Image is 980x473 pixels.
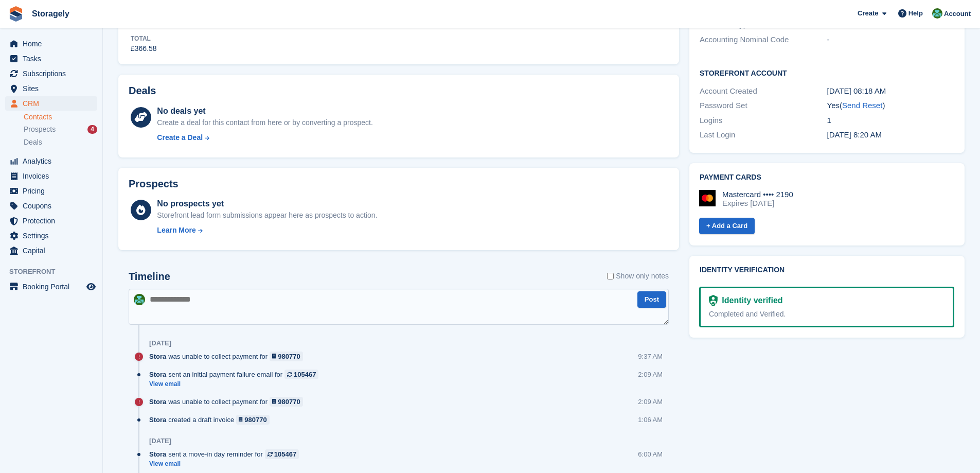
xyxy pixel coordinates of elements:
a: menu [5,199,97,213]
div: created a draft invoice [149,415,275,425]
span: Pricing [23,184,84,198]
h2: Prospects [129,178,179,190]
span: Capital [23,243,84,258]
span: Deals [24,137,42,147]
a: menu [5,243,97,258]
div: 2:09 AM [638,397,663,407]
div: Expires [DATE] [722,199,793,208]
div: Completed and Verified. [709,309,945,320]
a: Contacts [24,112,97,122]
time: 2025-09-02 07:20:27 UTC [827,130,882,139]
div: 980770 [244,415,266,425]
span: Stora [149,449,166,459]
span: Prospects [24,125,56,134]
div: 105467 [274,449,296,459]
div: Last Login [700,129,827,141]
a: menu [5,37,97,51]
div: 1 [827,115,954,127]
div: £366.58 [131,43,157,54]
span: Protection [23,214,84,228]
div: Mastercard •••• 2190 [722,190,793,199]
span: Account [944,9,971,19]
a: menu [5,66,97,81]
a: View email [149,380,324,389]
span: Sites [23,81,84,96]
span: Settings [23,229,84,243]
a: + Add a Card [699,218,755,235]
span: Help [908,8,923,19]
div: sent a move-in day reminder for [149,449,304,459]
div: - [827,34,954,46]
div: Yes [827,100,954,112]
div: No prospects yet [157,198,377,210]
div: 1:06 AM [638,415,663,425]
div: 4 [87,125,97,134]
input: Show only notes [607,271,614,282]
div: Learn More [157,225,195,236]
a: Learn More [157,225,377,236]
a: menu [5,184,97,198]
img: Notifications [134,294,145,305]
img: Identity Verification Ready [709,295,718,306]
a: Send Reset [842,101,882,110]
a: menu [5,81,97,96]
a: Create a Deal [157,132,372,143]
span: Analytics [23,154,84,168]
span: Booking Portal [23,279,84,294]
div: 980770 [278,397,300,407]
div: Identity verified [718,294,782,307]
h2: Deals [129,85,156,97]
a: 980770 [236,415,270,425]
div: 105467 [294,370,316,379]
span: Home [23,37,84,51]
span: Tasks [23,51,84,66]
div: [DATE] [149,339,171,347]
img: stora-icon-8386f47178a22dfd0bd8f6a31ec36ba5ce8667c1dd55bd0f319d3a0aa187defe.svg [8,6,24,22]
a: 980770 [270,352,303,361]
div: 6:00 AM [638,449,663,459]
a: menu [5,279,97,294]
a: 105467 [265,449,299,459]
a: Deals [24,137,97,148]
a: Preview store [85,281,97,293]
span: Stora [149,352,166,361]
span: Stora [149,370,166,379]
span: CRM [23,96,84,111]
a: menu [5,154,97,168]
h2: Identity verification [700,266,954,274]
div: 2:09 AM [638,370,663,379]
h2: Timeline [129,271,170,283]
div: [DATE] 08:18 AM [827,85,954,97]
a: menu [5,229,97,243]
h2: Storefront Account [700,67,954,78]
div: 980770 [278,352,300,361]
span: ( ) [840,101,885,110]
span: Stora [149,415,166,425]
a: View email [149,460,304,468]
label: Show only notes [607,271,669,282]
div: Password Set [700,100,827,112]
a: 980770 [270,397,303,407]
div: Create a Deal [157,132,203,143]
span: Subscriptions [23,66,84,81]
div: sent an initial payment failure email for [149,370,324,379]
a: 105467 [284,370,318,379]
span: Coupons [23,199,84,213]
div: [DATE] [149,437,171,445]
a: Storagely [28,5,74,22]
div: Logins [700,115,827,127]
div: Total [131,34,157,43]
div: No deals yet [157,105,372,117]
h2: Payment cards [700,173,954,182]
button: Post [637,291,666,308]
div: was unable to collect payment for [149,397,308,407]
div: Accounting Nominal Code [700,34,827,46]
img: Notifications [932,8,942,19]
span: Invoices [23,169,84,183]
span: Stora [149,397,166,407]
a: Prospects 4 [24,124,97,135]
span: Storefront [9,267,102,277]
img: Mastercard Logo [699,190,716,206]
div: Create a deal for this contact from here or by converting a prospect. [157,117,372,128]
a: menu [5,169,97,183]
